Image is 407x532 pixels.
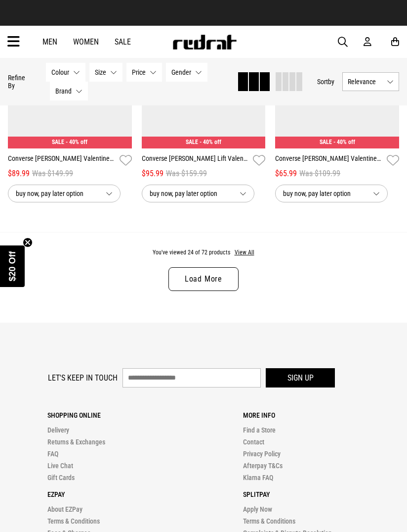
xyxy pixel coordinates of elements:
a: Apply Now [243,505,272,513]
span: buy now, pay later option [283,188,365,199]
label: Let's keep in touch [48,373,118,383]
a: Converse [PERSON_NAME] Valentines Hi Shoes - Youth [275,153,383,168]
span: Price [132,68,146,76]
span: - 40% off [200,139,221,145]
button: Price [126,63,162,82]
img: Redrat logo [172,35,237,49]
a: Privacy Policy [243,450,281,458]
span: $89.99 [8,168,30,180]
span: You've viewed 24 of 72 products [153,249,230,256]
button: Gender [166,63,207,82]
button: View All [234,248,255,257]
button: Sign up [266,368,335,387]
a: Terms & Conditions [243,517,295,525]
a: Women [73,37,99,47]
button: Brand [50,82,88,100]
a: Find a Store [243,426,276,434]
a: Klarna FAQ [243,474,273,482]
a: Contact [243,438,264,446]
p: Splitpay [243,490,399,498]
span: SALE [320,139,332,145]
button: Sortby [317,76,334,88]
a: Terms & Conditions [47,517,100,525]
span: Size [95,68,106,76]
a: Afterpay T&Cs [243,462,283,470]
a: Converse [PERSON_NAME] Valentines Hi Shoes - Womens [8,153,116,168]
button: Close teaser [23,238,33,247]
span: buy now, pay later option [150,188,232,199]
button: buy now, pay later option [142,185,254,202]
span: Relevance [348,78,383,86]
span: Gender [171,68,191,76]
a: Load More [168,267,239,291]
span: $95.99 [142,168,163,180]
span: SALE [52,139,64,145]
a: About EZPay [47,505,82,513]
a: Delivery [47,426,69,434]
a: Men [42,37,57,47]
span: Was $109.99 [299,168,340,180]
span: Was $159.99 [166,168,207,180]
button: buy now, pay later option [8,185,121,202]
span: - 40% off [66,139,87,145]
button: Size [89,63,122,82]
a: FAQ [47,450,58,458]
button: Relevance [342,72,399,91]
button: buy now, pay later option [275,185,388,202]
a: Converse [PERSON_NAME] Lift Valentines Hi Shoes - Womens [142,153,249,168]
span: $65.99 [275,168,297,180]
span: - 40% off [333,139,355,145]
span: SALE [186,139,198,145]
span: buy now, pay later option [16,188,98,199]
a: Live Chat [47,462,73,470]
p: Shopping Online [47,411,203,419]
p: More Info [243,411,399,419]
span: Was $149.99 [32,168,73,180]
a: Sale [115,37,131,47]
span: Colour [51,68,69,76]
button: Open LiveChat chat widget [8,4,38,34]
p: Ezpay [47,490,203,498]
span: $20 Off [7,251,17,281]
a: Returns & Exchanges [47,438,105,446]
span: Brand [55,87,72,95]
span: by [328,78,334,86]
button: Colour [46,63,85,82]
a: Gift Cards [47,474,75,482]
iframe: Customer reviews powered by Trustpilot [129,8,278,18]
p: Refine By [8,74,31,90]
